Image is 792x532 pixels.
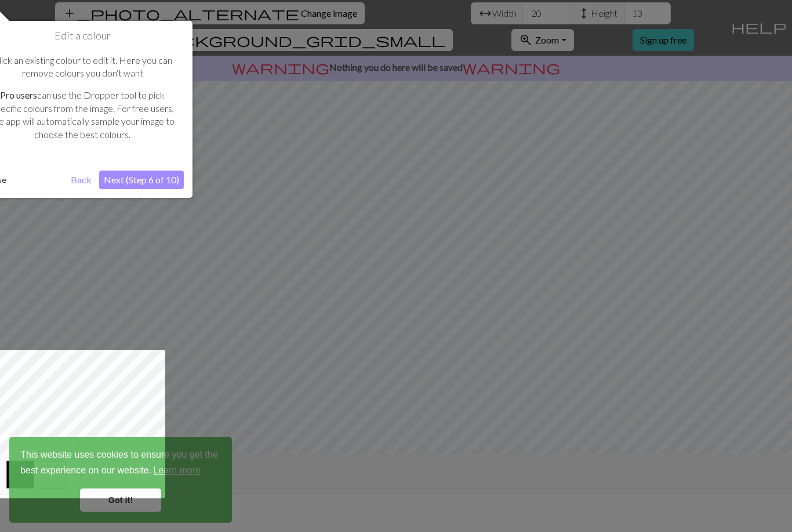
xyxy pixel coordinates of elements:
[99,171,184,189] button: Next (Step 6 of 10)
[66,171,96,189] button: Back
